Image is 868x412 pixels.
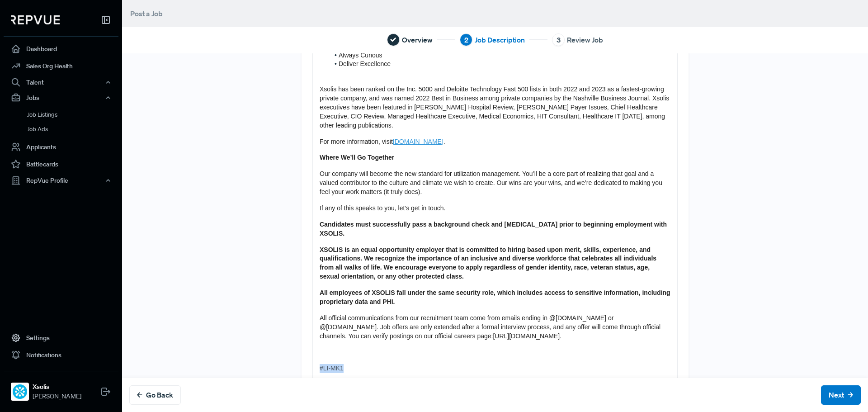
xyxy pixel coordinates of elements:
[443,138,445,145] span: .
[4,173,118,188] button: RepVue Profile
[493,332,560,340] a: [URL][DOMAIN_NAME]
[130,9,163,18] span: Post a Job
[393,138,443,145] a: [DOMAIN_NAME]
[320,289,672,305] strong: All employees of XSOLIS fall under the same security role, which includes access to sensitive inf...
[552,33,565,46] div: 3
[475,34,525,45] span: Job Description
[320,204,445,212] span: If any of this speaks to you, let’s get in touch.
[4,138,118,156] a: Applicants
[567,34,603,45] span: Review Job
[320,246,658,280] strong: XSOLIS is an equal opportunity employer that is committed to hiring based upon merit, skills, exp...
[16,108,131,122] a: Job Listings
[460,33,472,46] div: 2
[339,60,391,67] span: Deliver Excellence
[4,75,118,90] button: Talent
[4,371,118,405] a: XsolisXsolis[PERSON_NAME]
[320,85,671,129] span: Xsolis has been ranked on the Inc. 5000 and Deloitte Technology Fast 500 lists in both 2022 and 2...
[4,90,118,105] button: Jobs
[320,138,393,145] span: For more information, visit
[320,365,344,372] span: #LI-MK1
[339,52,382,59] span: Always Curious
[33,382,81,392] strong: Xsolis
[33,392,81,401] span: [PERSON_NAME]
[11,15,60,24] img: RepVue
[4,57,118,75] a: Sales Org Health
[4,329,118,346] a: Settings
[4,40,118,57] a: Dashboard
[320,221,669,237] strong: Candidates must successfully pass a background check and [MEDICAL_DATA] prior to beginning employ...
[4,346,118,364] a: Notifications
[4,156,118,173] a: Battlecards
[13,384,27,399] img: Xsolis
[402,34,433,45] span: Overview
[320,314,662,340] span: All official communications from our recruitment team come from emails ending in @[DOMAIN_NAME] o...
[129,385,181,405] button: Go Back
[320,154,394,161] strong: Where We’ll Go Together
[320,170,664,195] span: Our company will become the new standard for utilization management. You’ll be a core part of rea...
[560,332,561,340] span: .
[16,122,131,137] a: Job Ads
[821,385,861,405] button: Next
